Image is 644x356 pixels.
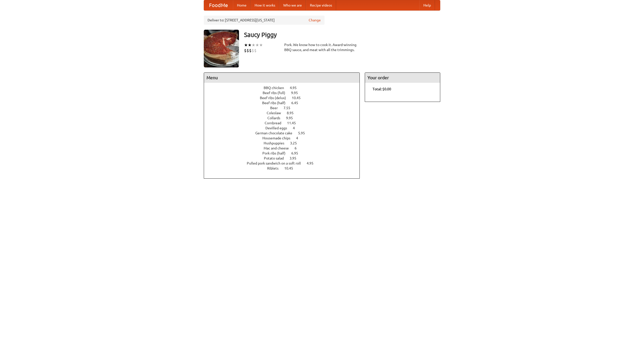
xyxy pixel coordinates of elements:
a: Collards 9.95 [267,116,302,120]
a: German chocolate cake 5.95 [255,131,314,135]
a: Beer 7.55 [270,106,300,110]
a: Mac and cheese 6 [264,146,306,150]
span: 4.95 [290,86,302,90]
li: $ [249,48,252,53]
li: ★ [252,42,255,48]
span: Beef ribs (half) [262,101,291,105]
a: Beef ribs (delux) 10.45 [260,96,310,100]
li: ★ [248,42,252,48]
a: Recipe videos [306,0,336,10]
a: Housemade chips 4 [262,136,307,140]
span: 4.95 [307,161,318,165]
span: Cornbread [265,121,286,125]
li: ★ [255,42,259,48]
span: German chocolate cake [255,131,297,135]
a: Help [419,0,435,10]
span: BBQ chicken [264,86,289,90]
a: Riblets 10.45 [267,166,302,170]
span: Potato salad [264,156,289,160]
a: Coleslaw 8.95 [267,111,303,115]
span: Mac and cheese [264,146,294,150]
li: $ [254,48,257,53]
a: Devilled eggs 4 [265,126,304,130]
li: $ [252,48,254,53]
span: 6 [295,146,302,150]
a: Pulled pork sandwich on a soft roll 4.95 [247,161,323,165]
span: 5.95 [298,131,310,135]
a: Hushpuppies 3.25 [264,141,306,145]
a: FoodMe [204,0,233,10]
span: Hushpuppies [264,141,289,145]
span: 10.45 [292,96,306,100]
li: ★ [244,42,248,48]
span: Riblets [267,166,284,170]
span: Beef ribs (full) [263,91,290,95]
a: Beef ribs (full) 9.95 [263,91,307,95]
span: 4 [293,126,300,130]
span: Housemade chips [262,136,295,140]
a: Who we are [279,0,306,10]
a: How it works [251,0,279,10]
span: 6.95 [291,151,303,155]
span: 10.45 [284,166,298,170]
span: Pulled pork sandwich on a soft roll [247,161,306,165]
div: Pork. We know how to cook it. Award-winning BBQ sauce, and meat with all the trimmings. [284,42,360,52]
span: Beer [270,106,283,110]
span: 9.95 [291,91,303,95]
span: 3.25 [290,141,302,145]
span: 11.45 [287,121,301,125]
a: Potato salad 3.95 [264,156,306,160]
h3: Saucy Piggy [244,30,440,40]
span: 3.95 [290,156,301,160]
span: Beef ribs (delux) [260,96,291,100]
span: Collards [267,116,285,120]
span: 6.45 [291,101,303,105]
span: Coleslaw [267,111,286,115]
li: $ [244,48,247,53]
li: $ [247,48,249,53]
span: Pork ribs (half) [262,151,291,155]
h4: Your order [365,73,440,83]
a: BBQ chicken 4.95 [264,86,306,90]
a: Cornbread 11.45 [265,121,305,125]
a: Home [233,0,251,10]
a: Pork ribs (half) 6.95 [262,151,307,155]
b: Total: $0.00 [373,87,391,91]
span: Devilled eggs [265,126,292,130]
span: 7.55 [284,106,295,110]
span: 9.95 [286,116,298,120]
div: Deliver to: [STREET_ADDRESS][US_STATE] [204,16,325,25]
h4: Menu [204,73,359,83]
a: Change [309,18,321,23]
li: ★ [259,42,263,48]
span: 4 [296,136,303,140]
a: Beef ribs (half) 6.45 [262,101,307,105]
img: angular.jpg [204,30,239,67]
span: 8.95 [287,111,299,115]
